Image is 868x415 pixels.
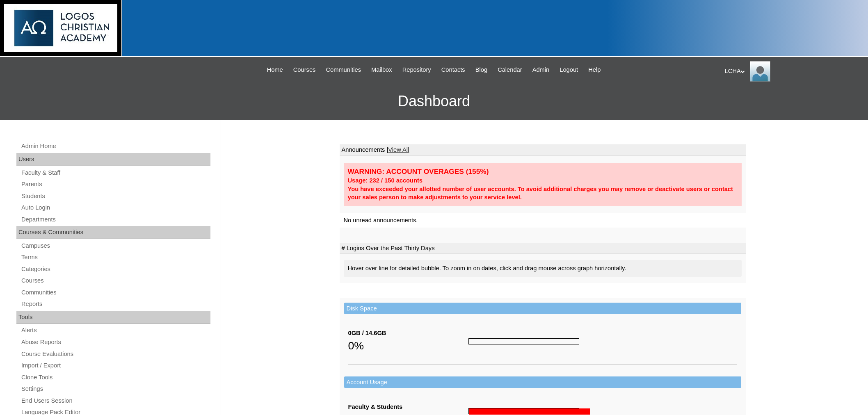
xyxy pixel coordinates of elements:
[21,372,210,383] a: Clone Tools
[532,65,550,75] span: Admin
[348,167,738,176] div: WARNING: ACCOUNT OVERAGES (155%)
[21,337,210,347] a: Abuse Reports
[21,252,210,262] a: Terms
[21,325,210,335] a: Alerts
[441,65,465,75] span: Contacts
[367,65,396,75] a: Mailbox
[4,4,117,52] img: logo-white.png
[348,329,469,337] div: 0GB / 14.6GB
[750,61,770,82] img: LCHA Admin
[21,264,210,274] a: Categories
[371,65,392,75] span: Mailbox
[267,65,283,75] span: Home
[16,226,210,239] div: Courses & Communities
[344,303,741,315] td: Disk Space
[340,144,746,156] td: Announcements |
[344,376,741,388] td: Account Usage
[21,141,210,151] a: Admin Home
[21,396,210,406] a: End Users Session
[388,146,409,153] a: View All
[21,384,210,394] a: Settings
[289,65,320,75] a: Courses
[555,65,582,75] a: Logout
[21,241,210,251] a: Campuses
[21,276,210,286] a: Courses
[402,65,431,75] span: Repository
[263,65,287,75] a: Home
[348,403,469,411] div: Faculty & Students
[340,243,746,254] td: # Logins Over the Past Thirty Days
[588,65,601,75] span: Help
[16,153,210,166] div: Users
[498,65,522,75] span: Calendar
[348,177,423,184] strong: Usage: 232 / 150 accounts
[326,65,361,75] span: Communities
[340,213,746,228] td: No unread announcements.
[21,203,210,213] a: Auto Login
[493,65,526,75] a: Calendar
[21,349,210,359] a: Course Evaluations
[21,168,210,178] a: Faculty & Staff
[21,287,210,298] a: Communities
[528,65,554,75] a: Admin
[471,65,491,75] a: Blog
[21,179,210,189] a: Parents
[21,191,210,201] a: Students
[21,299,210,309] a: Reports
[348,337,469,354] div: 0%
[293,65,316,75] span: Courses
[16,311,210,324] div: Tools
[398,65,435,75] a: Repository
[725,61,860,82] div: LCHA
[21,214,210,225] a: Departments
[21,360,210,371] a: Import / Export
[4,83,864,120] h3: Dashboard
[437,65,469,75] a: Contacts
[584,65,605,75] a: Help
[322,65,365,75] a: Communities
[475,65,487,75] span: Blog
[344,260,742,277] div: Hover over line for detailed bubble. To zoom in on dates, click and drag mouse across graph horiz...
[348,185,738,202] div: You have exceeded your allotted number of user accounts. To avoid additional charges you may remo...
[560,65,578,75] span: Logout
